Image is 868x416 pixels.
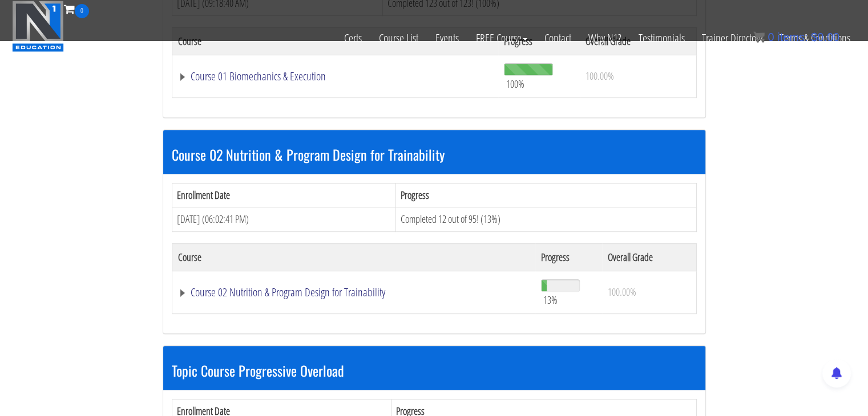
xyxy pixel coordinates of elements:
th: Course [172,243,535,271]
a: Trainer Directory [693,18,771,58]
a: Contact [536,18,580,58]
a: Course List [370,18,427,58]
a: FREE Course [467,18,536,58]
span: 0 [75,4,89,18]
a: 0 items: $0.00 [753,31,839,43]
h3: Topic Course Progressive Overload [172,363,697,378]
img: icon11.png [753,31,765,43]
td: 100.00% [602,271,696,313]
span: 13% [543,293,558,306]
a: Course 01 Biomechanics & Execution [178,71,493,82]
a: Testimonials [630,18,693,58]
th: Overall Grade [602,243,696,271]
th: Progress [395,183,696,207]
th: Progress [535,243,601,271]
bdi: 0.00 [811,31,839,43]
a: Terms & Conditions [771,18,859,58]
img: n1-education [12,1,64,52]
span: 100% [506,78,524,90]
td: 100.00% [580,55,696,97]
th: Enrollment Date [172,183,395,207]
a: 0 [64,1,89,17]
span: 0 [768,31,774,43]
td: [DATE] (06:02:41 PM) [172,207,395,232]
a: Events [427,18,467,58]
span: $ [811,31,817,43]
a: Why N1? [580,18,630,58]
a: Course 02 Nutrition & Program Design for Trainability [178,287,530,298]
span: items: [777,31,808,43]
h3: Course 02 Nutrition & Program Design for Trainability [172,147,697,162]
td: Completed 12 out of 95! (13%) [395,207,696,232]
a: Certs [336,18,370,58]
